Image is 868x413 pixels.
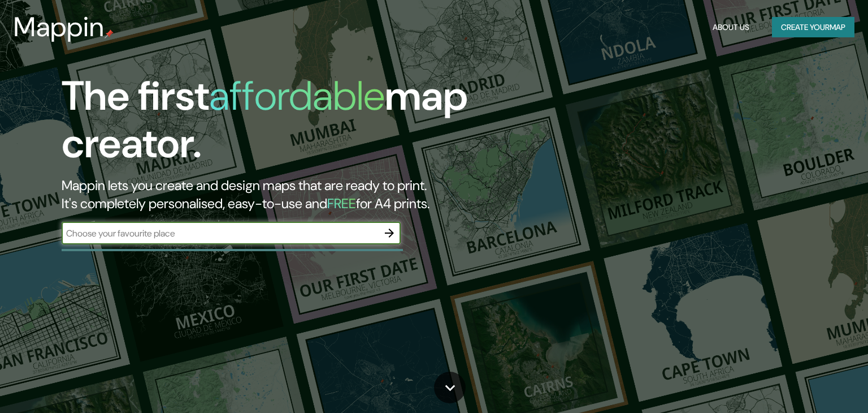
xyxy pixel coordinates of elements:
[14,11,105,43] h3: Mappin
[105,29,114,38] img: mappin-pin
[327,195,356,212] h5: FREE
[62,72,496,177] h1: The first map creator.
[62,177,496,213] h2: Mappin lets you create and design maps that are ready to print. It's completely personalised, eas...
[62,227,378,240] input: Choose your favourite place
[772,17,854,38] button: Create yourmap
[708,17,754,38] button: About Us
[209,70,385,122] h1: affordable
